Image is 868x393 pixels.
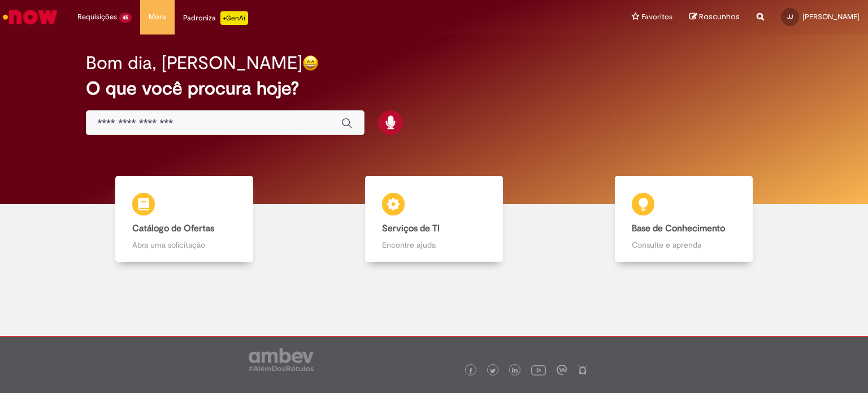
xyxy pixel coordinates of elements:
h2: O que você procura hoje? [86,79,783,98]
p: Consulte e aprenda [632,239,735,251]
img: logo_footer_naosei.png [578,365,588,375]
span: More [149,11,166,23]
span: Rascunhos [699,11,740,22]
span: Favoritos [641,11,672,23]
p: Abra uma solicitação [132,239,236,251]
img: happy-face.png [302,55,319,71]
img: logo_footer_workplace.png [557,365,567,375]
b: Base de Conhecimento [632,223,725,234]
img: logo_footer_ambev_rotulo_gray.png [249,348,314,371]
h2: Bom dia, [PERSON_NAME] [86,53,302,73]
a: Rascunhos [689,12,740,23]
p: +GenAi [220,11,248,25]
b: Catálogo de Ofertas [132,223,214,234]
p: Encontre ajuda [382,239,485,251]
img: ServiceNow [1,6,59,28]
span: [PERSON_NAME] [802,12,860,21]
a: Catálogo de Ofertas Abra uma solicitação [59,176,309,262]
img: logo_footer_youtube.png [531,362,546,377]
img: logo_footer_facebook.png [468,368,474,374]
span: 45 [119,13,132,23]
a: Base de Conhecimento Consulte e aprenda [559,176,809,262]
span: JJ [787,13,793,20]
span: Requisições [77,11,117,23]
img: logo_footer_linkedin.png [512,368,518,374]
a: Serviços de TI Encontre ajuda [309,176,559,262]
div: Padroniza [183,11,248,25]
img: logo_footer_twitter.png [490,368,496,374]
b: Serviços de TI [382,223,440,234]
